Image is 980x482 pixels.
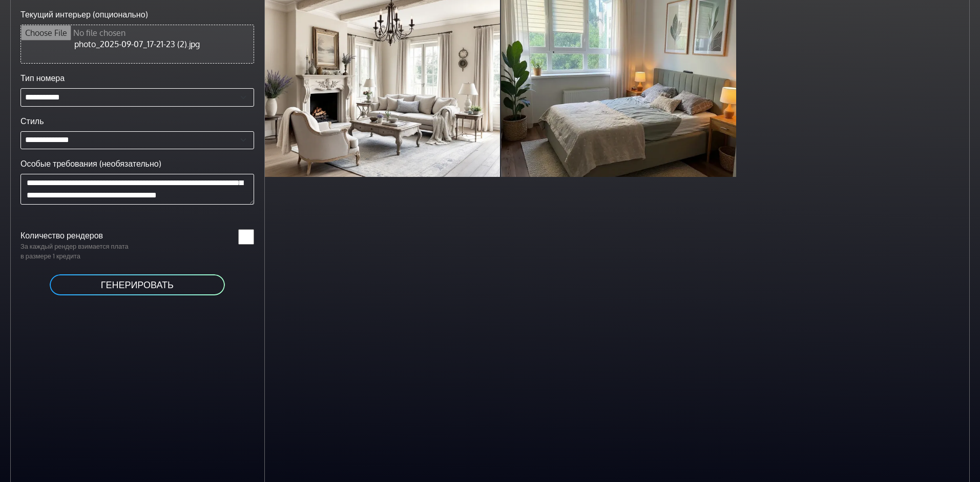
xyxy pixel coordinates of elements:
[20,116,44,126] ya-tr-span: Стиль
[20,242,129,260] ya-tr-span: За каждый рендер взимается плата в размере 1 кредита
[20,230,103,240] ya-tr-span: Количество рендеров
[20,9,148,19] ya-tr-span: Текущий интерьер (опционально)
[20,158,161,169] ya-tr-span: Особые требования (необязательно)
[101,279,174,290] ya-tr-span: ГЕНЕРИРОВАТЬ
[49,273,226,296] button: ГЕНЕРИРОВАТЬ
[20,73,65,83] ya-tr-span: Тип номера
